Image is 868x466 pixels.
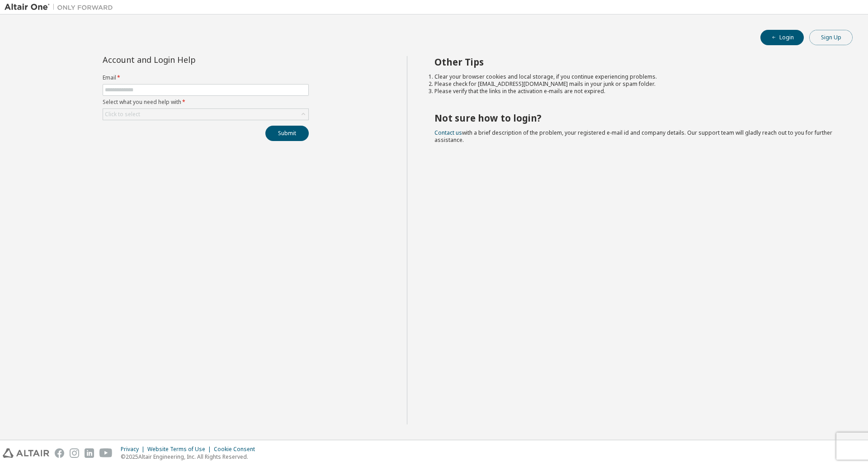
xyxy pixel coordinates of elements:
[3,448,49,458] img: altair_logo.svg
[70,448,79,458] img: instagram.svg
[809,30,853,45] button: Sign Up
[265,126,309,141] button: Submit
[434,129,832,144] span: with a brief description of the problem, your registered e-mail id and company details. Our suppo...
[103,109,308,120] div: Click to select
[214,446,260,453] div: Cookie Consent
[434,112,837,124] h2: Not sure how to login?
[99,448,113,458] img: youtube.svg
[55,448,64,458] img: facebook.svg
[434,80,837,88] li: Please check for [EMAIL_ADDRESS][DOMAIN_NAME] mails in your junk or spam folder.
[85,448,94,458] img: linkedin.svg
[103,56,268,63] div: Account and Login Help
[103,99,309,106] label: Select what you need help with
[434,129,462,137] a: Contact us
[147,446,214,453] div: Website Terms of Use
[103,74,309,81] label: Email
[121,453,260,461] p: © 2025 Altair Engineering, Inc. All Rights Reserved.
[760,30,804,45] button: Login
[434,73,837,80] li: Clear your browser cookies and local storage, if you continue experiencing problems.
[434,88,837,95] li: Please verify that the links in the activation e-mails are not expired.
[434,56,837,68] h2: Other Tips
[105,111,140,118] div: Click to select
[121,446,147,453] div: Privacy
[5,3,118,12] img: Altair One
